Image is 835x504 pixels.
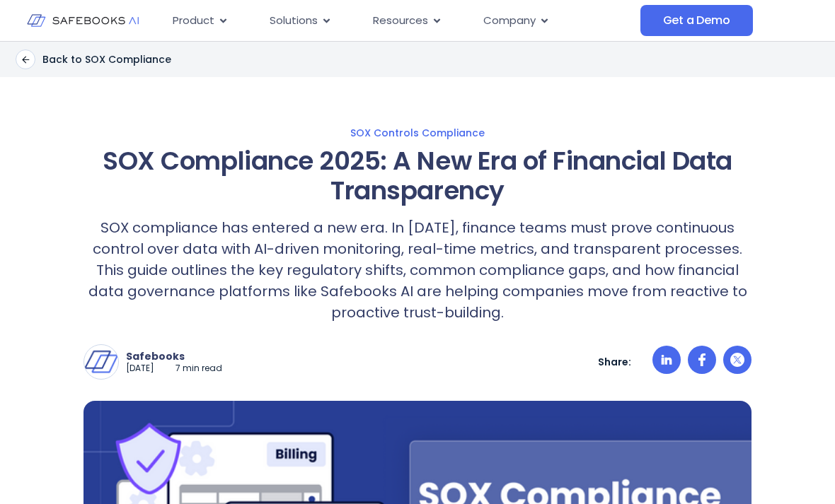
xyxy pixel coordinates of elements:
span: Company [483,13,536,29]
p: Share: [598,356,631,368]
div: Menu Toggle [161,7,640,35]
span: Resources [373,13,428,29]
p: Back to SOX Compliance [42,53,171,66]
a: SOX Controls Compliance [14,127,821,139]
p: SOX compliance has entered a new era. In [DATE], finance teams must prove continuous control over... [83,217,751,323]
img: Safebooks [84,345,118,379]
span: Solutions [270,13,318,29]
p: [DATE] [126,363,154,375]
p: 7 min read [175,363,222,375]
nav: Menu [161,7,640,35]
span: Product [173,13,214,29]
span: Get a Demo [663,13,730,28]
h1: SOX Compliance 2025: A New Era of Financial Data Transparency [83,146,751,206]
a: Get a Demo [640,5,753,36]
p: Safebooks [126,350,222,363]
a: Back to SOX Compliance [16,49,171,69]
